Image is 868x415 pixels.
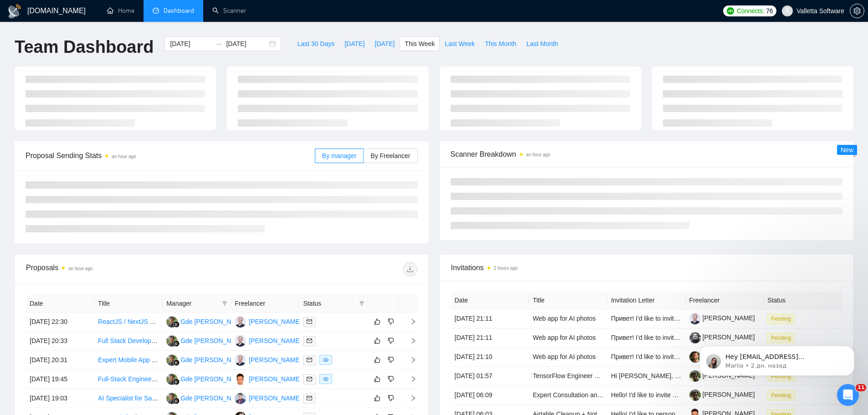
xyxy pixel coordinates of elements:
input: End date [226,39,267,49]
span: 11 [856,384,866,391]
a: ReactJS / NextJS Front-End Developer to build a Dashboard / HUD [98,318,289,325]
th: Freelancer [686,292,764,309]
a: TensorFlow Engineer Needed to Train and Export Model to Core ML [533,372,725,379]
a: [PERSON_NAME] [689,391,755,398]
div: [PERSON_NAME] [249,393,301,403]
a: GKGde [PERSON_NAME] [166,356,247,363]
iframe: Intercom live chat [837,384,859,406]
input: Start date [170,39,211,49]
img: gigradar-bm.png [173,340,180,347]
button: dislike [385,354,396,365]
th: Title [529,292,607,309]
img: gigradar-bm.png [173,321,180,328]
div: [PERSON_NAME] [249,336,301,346]
button: dislike [385,316,396,327]
td: [DATE] 22:30 [26,313,94,332]
a: AI Specialist for SaaS Application (Azure + Azure OpenAI) [98,395,262,402]
span: Pending [767,390,795,400]
td: [DATE] 21:11 [451,309,529,328]
img: AA [235,335,246,347]
th: Date [26,295,94,313]
span: Dashboard [164,7,194,15]
button: like [372,374,383,384]
td: [DATE] 20:33 [26,332,94,351]
a: searchScanner [212,7,246,15]
span: filter [359,301,365,306]
span: swap-right [215,40,222,47]
img: DC [235,374,246,385]
div: Gde [PERSON_NAME] [180,317,247,327]
img: GK [166,316,178,328]
img: c1i1uGg5H7QUH61k5vEFmrCCw2oKr7wQuOGc-XIS7mT60rILUZP1kJL_5PjNNGFdjG [689,389,701,401]
img: GK [166,335,178,347]
span: dashboard [153,7,159,14]
div: [PERSON_NAME] [249,374,301,384]
img: gigradar-bm.png [173,398,180,404]
span: dislike [388,375,394,383]
a: AA[PERSON_NAME] [235,356,301,363]
button: like [372,316,383,327]
span: Status [303,298,355,308]
span: By manager [322,152,356,159]
span: Pending [767,314,795,324]
img: upwork-logo.png [727,7,734,15]
span: dislike [388,337,394,344]
div: Gde [PERSON_NAME] [180,374,247,384]
td: ReactJS / NextJS Front-End Developer to build a Dashboard / HUD [94,313,163,332]
span: Manager [166,298,218,308]
th: Title [94,295,163,313]
span: This Month [485,39,516,49]
span: like [374,356,380,364]
span: dislike [388,356,394,364]
span: By Freelancer [370,152,410,159]
a: AA[PERSON_NAME] [235,318,301,325]
button: like [372,354,383,365]
td: [DATE] 19:45 [26,370,94,389]
div: [PERSON_NAME] [249,317,301,327]
td: Web app for AI photos [529,309,607,328]
span: right [403,395,416,401]
span: Last 30 Days [297,39,334,49]
img: AA [235,354,246,366]
span: Connects: [737,6,764,16]
th: Status [764,292,842,309]
span: like [374,318,380,325]
div: Proposals [26,262,221,277]
span: Last Month [526,39,558,49]
time: an hour ago [526,152,550,157]
span: mail [307,357,312,363]
img: DS [235,393,246,404]
span: Scanner Breakdown [451,149,843,160]
a: GKGde [PERSON_NAME] [166,375,247,382]
a: Pending [767,391,798,399]
span: filter [222,301,227,306]
span: [DATE] [344,39,365,49]
button: dislike [385,335,396,346]
td: [DATE] 21:11 [451,328,529,348]
div: Gde [PERSON_NAME] [180,393,247,403]
button: This Week [400,36,440,51]
td: [DATE] 06:09 [451,386,529,405]
th: Freelancer [231,295,299,313]
a: GKGde [PERSON_NAME] [166,318,247,325]
span: like [374,395,380,402]
th: Manager [163,295,231,313]
a: Full Stack Developer Needed to Build Call Tracking Platform (React, Node.js, MongoDB) [98,337,348,344]
span: Last Week [445,39,475,49]
button: [DATE] [370,36,400,51]
span: filter [357,297,366,310]
span: like [374,337,380,344]
td: [DATE] 19:03 [26,389,94,408]
td: AI Specialist for SaaS Application (Azure + Azure OpenAI) [94,389,163,408]
button: Last Week [440,36,480,51]
span: to [215,40,222,47]
a: DS[PERSON_NAME] [235,394,301,401]
button: This Month [480,36,521,51]
span: 76 [766,6,773,16]
img: GK [166,354,178,366]
button: Last Month [521,36,563,51]
time: an hour ago [112,154,136,159]
time: an hour ago [68,266,92,271]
